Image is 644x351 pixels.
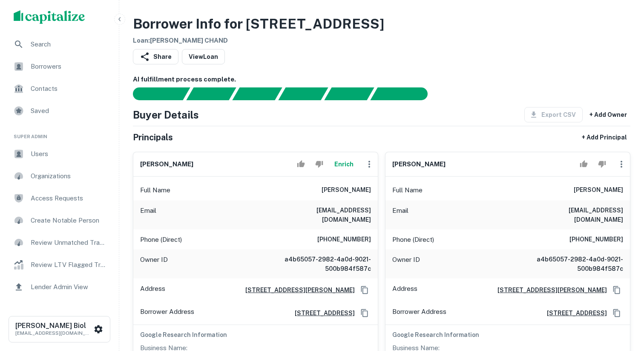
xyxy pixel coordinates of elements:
a: [STREET_ADDRESS][PERSON_NAME] [491,285,607,295]
a: Create Notable Person [7,210,112,231]
span: Saved [31,106,107,116]
div: Documents found, AI parsing details... [232,87,282,100]
h6: Google Research Information [392,330,623,339]
h4: Buyer Details [133,107,199,122]
a: [STREET_ADDRESS] [288,308,355,318]
p: Borrower Address [140,307,194,319]
p: [EMAIL_ADDRESS][DOMAIN_NAME] [15,329,92,337]
p: Phone (Direct) [140,235,182,245]
h6: [PERSON_NAME] [574,185,623,195]
a: Saved [7,101,112,121]
div: Sending borrower request to AI... [123,87,187,100]
a: Review Unmatched Transactions [7,232,112,253]
span: Borrowers [31,61,107,72]
button: Accept [293,156,308,173]
span: Create Notable Person [31,215,107,226]
h6: Google Research Information [140,330,371,339]
h6: [EMAIL_ADDRESS][DOMAIN_NAME] [521,206,623,224]
h6: AI fulfillment process complete. [133,75,630,84]
div: AI fulfillment process complete. [371,87,438,100]
h6: a4b65057-2982-4a0d-9021-500b984f587c [269,255,371,273]
h6: [PERSON_NAME] Biol [15,322,92,329]
a: Search [7,34,112,55]
a: Lender Admin View [7,277,112,297]
img: capitalize-logo.png [14,10,85,24]
a: [STREET_ADDRESS][PERSON_NAME] [239,285,355,295]
button: Share [133,49,178,64]
span: Users [31,149,107,159]
p: Email [140,206,156,224]
span: Contacts [31,84,107,94]
p: Full Name [140,185,170,195]
button: Accept [576,156,591,173]
p: Email [392,206,408,224]
button: Copy Address [358,284,371,296]
a: ViewLoan [182,49,225,64]
button: Copy Address [358,307,371,319]
li: Super Admin [7,123,112,144]
button: + Add Owner [586,107,630,122]
a: Borrowers [7,56,112,77]
p: Phone (Direct) [392,235,434,245]
a: Review LTV Flagged Transactions [7,255,112,275]
div: Principals found, AI now looking for contact information... [278,87,328,100]
span: Lender Admin View [31,282,107,292]
h6: Loan : [PERSON_NAME] CHAND [133,36,384,46]
p: Borrower Address [392,307,446,319]
a: Organizations [7,166,112,186]
p: Owner ID [140,255,168,273]
a: Access Requests [7,188,112,209]
div: Your request is received and processing... [186,87,236,100]
a: Users [7,144,112,164]
h6: a4b65057-2982-4a0d-9021-500b984f587c [521,255,623,273]
span: Review Unmatched Transactions [31,238,107,248]
button: Reject [312,156,327,173]
h6: [PERSON_NAME] [322,185,371,195]
a: [STREET_ADDRESS] [540,308,607,318]
h6: [PERSON_NAME] [392,160,446,169]
h3: Borrower Info for [STREET_ADDRESS] [133,14,384,34]
h5: Principals [133,131,173,144]
div: Principals found, still searching for contact information. This may take time... [324,87,374,100]
span: Organizations [31,171,107,181]
span: Search [31,39,107,49]
iframe: Chat Widget [601,283,644,324]
button: [PERSON_NAME] Biol[EMAIL_ADDRESS][DOMAIN_NAME] [9,316,110,342]
h6: [EMAIL_ADDRESS][DOMAIN_NAME] [269,206,371,224]
a: Contacts [7,78,112,99]
span: Review LTV Flagged Transactions [31,260,107,270]
button: Reject [595,156,609,173]
h6: [PHONE_NUMBER] [317,235,371,245]
h6: [PERSON_NAME] [140,160,193,169]
h6: [PHONE_NUMBER] [569,235,623,245]
a: Borrower Info Requests [7,299,112,319]
p: Address [392,284,417,296]
button: Enrich [330,156,357,173]
span: Access Requests [31,193,107,203]
p: Address [140,284,165,296]
p: Owner ID [392,255,420,273]
p: Full Name [392,185,423,195]
button: + Add Principal [578,130,630,145]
